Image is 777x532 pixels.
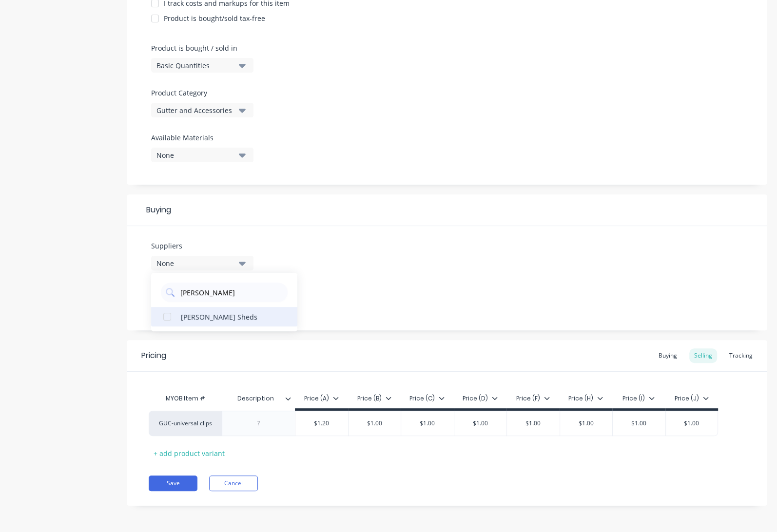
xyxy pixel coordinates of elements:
label: Available Materials [151,133,253,143]
div: Price (B) [357,394,391,403]
button: Gutter and Accessories [151,103,253,117]
div: Price (C) [409,394,445,403]
div: GUC-universal clips [158,419,212,428]
div: Price (J) [675,394,709,403]
div: Price (H) [568,394,603,403]
div: $1.00 [560,411,613,436]
div: Product is bought/sold tax-free [164,13,265,23]
button: Basic Quantities [151,58,253,73]
div: MYOB Item # [149,389,222,408]
div: Price (D) [463,394,498,403]
button: None [151,256,253,270]
div: + add product variant [149,446,230,461]
div: Buying [654,348,682,363]
label: Product Category [151,88,249,98]
div: Selling [689,348,717,363]
div: [PERSON_NAME] Sheds [181,311,278,322]
label: Product is bought / sold in [151,43,249,53]
div: Buying [127,194,767,226]
div: $1.00 [401,411,454,436]
div: None [156,258,234,268]
div: Price (I) [622,394,655,403]
div: GUC-universal clips$1.20$1.00$1.00$1.00$1.00$1.00$1.00$1.00 [149,411,718,436]
div: Price (F) [516,394,550,403]
div: Pricing [141,350,166,361]
button: Cancel [209,475,258,491]
div: Description [222,389,295,408]
div: None [156,150,234,160]
button: None [151,148,253,162]
div: $1.00 [507,411,560,436]
div: $1.20 [295,411,348,436]
div: Description [222,386,289,411]
div: Tracking [724,348,758,363]
div: $1.00 [454,411,507,436]
div: Gutter and Accessories [156,105,234,115]
div: Price (A) [304,394,339,403]
div: $1.00 [349,411,401,436]
div: $1.00 [666,411,718,436]
div: $1.00 [613,411,665,436]
label: Suppliers [151,241,253,251]
button: Save [149,475,197,491]
div: Basic Quantities [156,60,234,71]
